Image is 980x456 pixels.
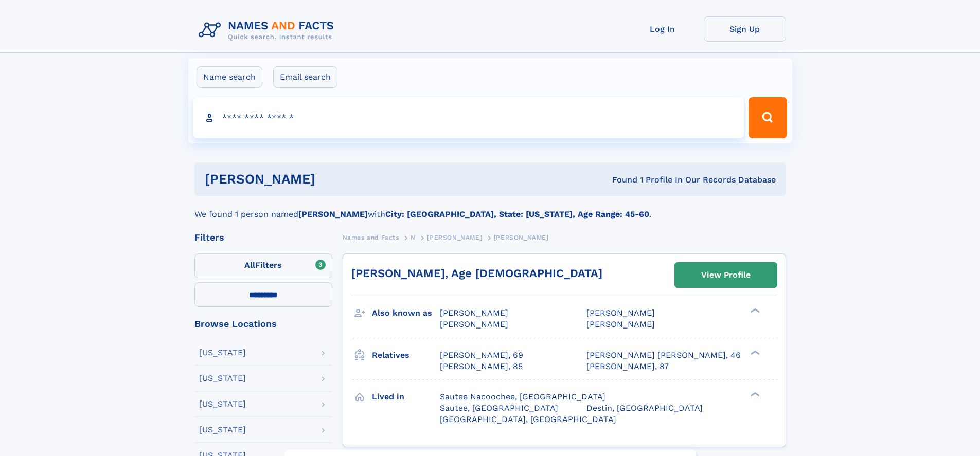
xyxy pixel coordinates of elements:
div: [US_STATE] [199,400,246,408]
span: Sautee, [GEOGRAPHIC_DATA] [440,403,558,413]
div: We found 1 person named with . [194,196,786,221]
span: [PERSON_NAME] [586,308,655,318]
div: [US_STATE] [199,374,246,382]
a: [PERSON_NAME], Age [DEMOGRAPHIC_DATA] [351,267,602,280]
a: View Profile [675,263,777,287]
span: Destin, [GEOGRAPHIC_DATA] [586,403,703,413]
a: N [411,231,416,244]
span: Sautee Nacoochee, [GEOGRAPHIC_DATA] [440,392,605,402]
div: Filters [194,233,332,242]
div: [US_STATE] [199,426,246,434]
div: ❯ [748,391,760,397]
a: [PERSON_NAME], 85 [440,361,523,372]
button: Search Button [749,97,787,138]
a: [PERSON_NAME] [PERSON_NAME], 46 [586,350,741,361]
a: Names and Facts [343,231,399,244]
div: ❯ [748,349,760,356]
a: [PERSON_NAME] [427,231,482,244]
span: [GEOGRAPHIC_DATA], [GEOGRAPHIC_DATA] [440,414,616,424]
span: [PERSON_NAME] [494,234,549,241]
a: [PERSON_NAME], 69 [440,350,523,361]
div: ❯ [748,307,760,314]
b: [PERSON_NAME] [298,209,368,219]
span: All [244,260,255,270]
label: Name search [197,66,262,88]
span: [PERSON_NAME] [440,319,508,329]
div: View Profile [701,263,751,287]
label: Email search [273,66,337,88]
label: Filters [194,253,332,278]
a: Log In [621,16,704,42]
span: [PERSON_NAME] [427,234,482,241]
div: Found 1 Profile In Our Records Database [464,174,776,186]
span: N [411,234,416,241]
span: [PERSON_NAME] [586,319,655,329]
h3: Relatives [372,346,440,364]
a: [PERSON_NAME], 87 [586,361,669,372]
span: [PERSON_NAME] [440,308,508,318]
img: Logo Names and Facts [194,16,343,44]
input: search input [193,97,744,138]
a: Sign Up [704,16,786,42]
b: City: [GEOGRAPHIC_DATA], State: [US_STATE], Age Range: 45-60 [385,209,649,219]
div: [US_STATE] [199,349,246,357]
h3: Lived in [372,388,440,406]
div: Browse Locations [194,319,332,329]
h1: [PERSON_NAME] [205,173,464,186]
h3: Also known as [372,304,440,322]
